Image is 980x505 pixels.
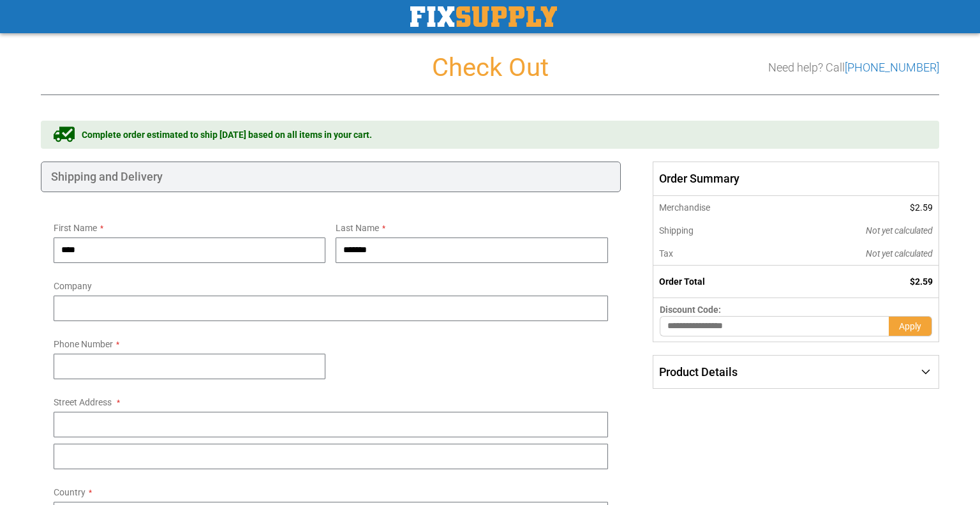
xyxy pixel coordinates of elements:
span: Complete order estimated to ship [DATE] based on all items in your cart. [82,128,372,141]
span: Shipping [659,225,694,236]
span: Discount Code: [660,305,721,315]
h1: Check Out [41,54,939,82]
a: store logo [410,6,557,27]
strong: Order Total [659,276,705,287]
span: Not yet calculated [866,225,933,236]
th: Merchandise [653,196,780,219]
span: Apply [899,321,921,331]
th: Tax [653,242,780,266]
span: $2.59 [910,202,933,213]
span: Not yet calculated [866,248,933,259]
button: Apply [889,316,932,336]
span: Company [54,281,92,291]
span: Last Name [336,223,379,233]
span: Product Details [659,365,738,379]
a: [PHONE_NUMBER] [845,61,939,74]
span: Phone Number [54,339,113,349]
img: Fix Industrial Supply [410,6,557,27]
div: Shipping and Delivery [41,162,621,192]
span: Order Summary [653,162,939,196]
h3: Need help? Call [768,61,939,74]
span: First Name [54,223,97,233]
span: Country [54,487,85,497]
span: $2.59 [910,276,933,287]
span: Street Address [54,397,112,407]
